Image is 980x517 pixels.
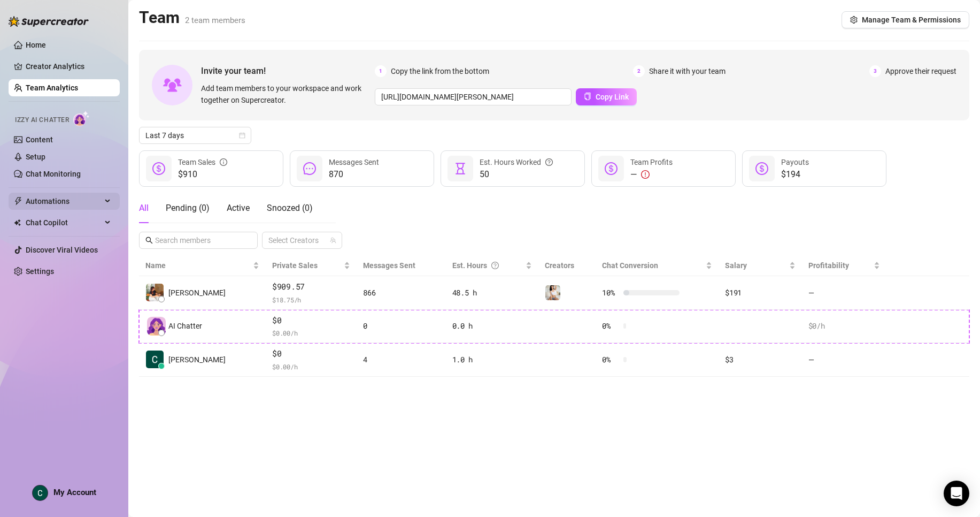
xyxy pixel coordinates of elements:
[227,203,250,213] span: Active
[139,255,266,276] th: Name
[576,88,637,105] button: Copy Link
[363,261,415,270] span: Messages Sent
[850,16,858,24] span: setting
[15,115,69,125] span: Izzy AI Chatter
[139,202,149,215] div: All
[602,354,619,366] span: 0 %
[168,320,202,332] span: AI Chatter
[53,488,96,497] span: My Account
[842,11,969,28] button: Manage Team & Permissions
[802,276,886,310] td: —
[155,234,243,246] input: Search members
[584,93,591,100] span: copy
[630,158,673,166] span: Team Profits
[452,260,523,271] div: Est. Hours
[73,111,90,126] img: AI Chatter
[885,65,956,77] span: Approve their request
[869,65,881,77] span: 3
[145,237,153,244] span: search
[178,168,227,181] span: $910
[391,65,489,77] span: Copy the link from the bottom
[272,314,350,327] span: $0
[26,41,46,49] a: Home
[633,65,645,77] span: 2
[185,16,245,25] span: 2 team members
[201,64,375,78] span: Invite your team!
[649,65,726,77] span: Share it with your team
[26,246,98,254] a: Discover Viral Videos
[329,158,379,166] span: Messages Sent
[454,162,467,175] span: hourglass
[26,267,54,276] a: Settings
[26,170,81,178] a: Chat Monitoring
[329,168,379,181] span: 870
[272,280,350,293] span: $909.57
[201,82,371,106] span: Add team members to your workspace and work together on Supercreator.
[33,485,48,500] img: ACg8ocK-Mnbg6_DCcyaVDHUvz1JZgS8MrrhLoD9d2HQXooUV=s96-c
[272,261,318,270] span: Private Sales
[755,162,768,175] span: dollar-circle
[452,320,532,332] div: 0.0 h
[452,354,532,366] div: 1.0 h
[146,351,164,368] img: Christian Reza
[808,320,880,332] div: $0 /h
[26,58,111,75] a: Creator Analytics
[272,347,350,360] span: $0
[363,320,439,332] div: 0
[641,170,650,179] span: exclamation-circle
[781,168,809,181] span: $194
[220,156,227,168] span: info-circle
[480,156,553,168] div: Est. Hours Worked
[862,16,961,24] span: Manage Team & Permissions
[363,287,439,299] div: 866
[239,132,245,139] span: calendar
[538,255,596,276] th: Creators
[139,7,245,28] h2: Team
[168,354,226,366] span: [PERSON_NAME]
[9,16,89,27] img: logo-BBDzfeDw.svg
[26,214,102,231] span: Chat Copilot
[630,168,673,181] div: —
[14,197,22,206] span: thunderbolt
[545,285,560,300] img: CaileyLonnie
[26,83,78,92] a: Team Analytics
[802,343,886,377] td: —
[596,93,629,101] span: Copy Link
[152,162,165,175] span: dollar-circle
[602,320,619,332] span: 0 %
[145,127,245,143] span: Last 7 days
[267,203,313,213] span: Snoozed ( 0 )
[166,202,210,215] div: Pending ( 0 )
[602,261,658,270] span: Chat Conversion
[545,156,553,168] span: question-circle
[14,219,21,226] img: Chat Copilot
[272,361,350,372] span: $ 0.00 /h
[944,481,969,506] div: Open Intercom Messenger
[330,237,336,244] span: team
[725,354,795,366] div: $3
[146,284,164,301] img: Dona Ursua
[26,135,53,144] a: Content
[272,328,350,338] span: $ 0.00 /h
[602,287,619,299] span: 10 %
[363,354,439,366] div: 4
[26,153,45,161] a: Setup
[303,162,316,175] span: message
[145,260,251,271] span: Name
[781,158,809,166] span: Payouts
[491,260,499,271] span: question-circle
[725,287,795,299] div: $191
[808,261,849,270] span: Profitability
[605,162,618,175] span: dollar-circle
[26,193,102,210] span: Automations
[168,287,226,299] span: [PERSON_NAME]
[480,168,553,181] span: 50
[452,287,532,299] div: 48.5 h
[147,317,166,336] img: izzy-ai-chatter-avatar-DDCN_rTZ.svg
[272,294,350,305] span: $ 18.75 /h
[178,156,227,168] div: Team Sales
[375,65,387,77] span: 1
[725,261,747,270] span: Salary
